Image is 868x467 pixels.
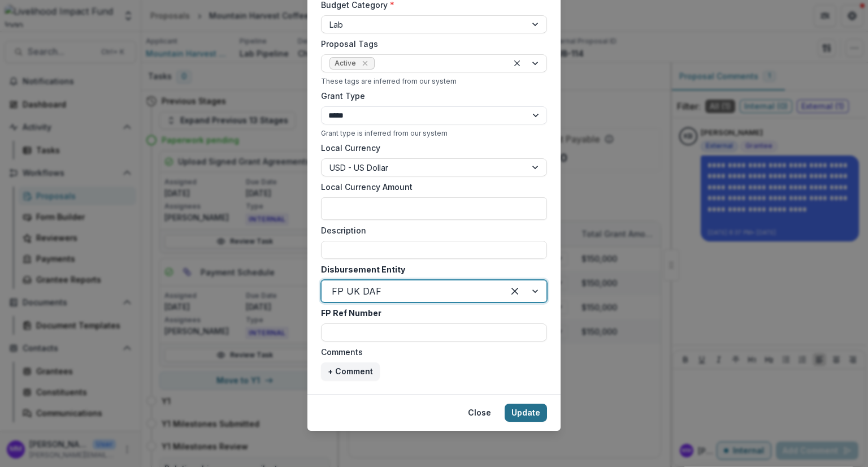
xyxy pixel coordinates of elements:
[321,263,540,275] label: Disbursement Entity
[321,362,380,380] button: + Comment
[461,404,498,422] button: Close
[321,38,540,50] label: Proposal Tags
[321,90,540,102] label: Grant Type
[335,59,356,67] span: Active
[321,346,540,358] label: Comments
[359,58,371,69] div: Remove Active
[506,282,524,300] div: Clear selected options
[321,307,540,319] label: FP Ref Number
[321,181,540,193] label: Local Currency Amount
[510,57,524,70] div: Clear selected options
[505,404,547,422] button: Update
[321,129,547,137] div: Grant type is inferred from our system
[321,142,380,154] label: Local Currency
[321,77,547,85] div: These tags are inferred from our system
[321,224,540,236] label: Description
